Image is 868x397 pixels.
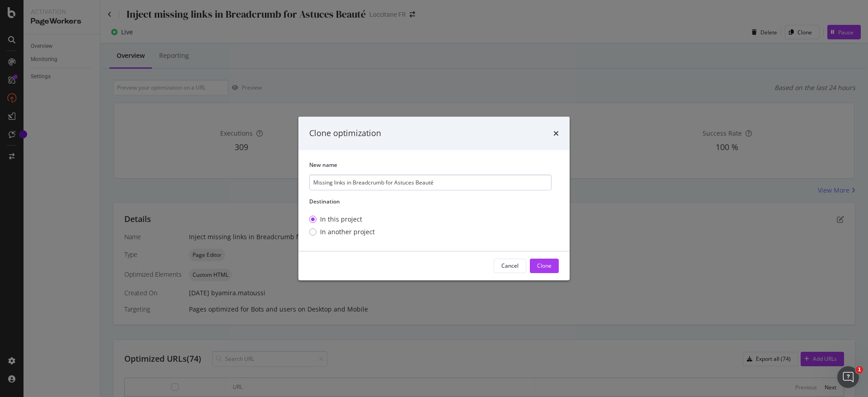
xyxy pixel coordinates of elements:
[309,128,381,139] div: Clone optimization
[553,128,559,139] div: times
[298,117,570,280] div: modal
[309,215,375,224] div: In this project
[309,161,552,169] label: New name
[494,259,526,273] button: Cancel
[320,227,375,236] div: In another project
[530,259,559,273] button: Clone
[309,227,375,236] div: In another project
[320,215,362,224] div: In this project
[837,366,859,388] iframe: Intercom live chat
[856,366,863,373] span: 1
[309,198,552,205] label: Destination
[501,262,519,269] div: Cancel
[537,262,552,269] div: Clone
